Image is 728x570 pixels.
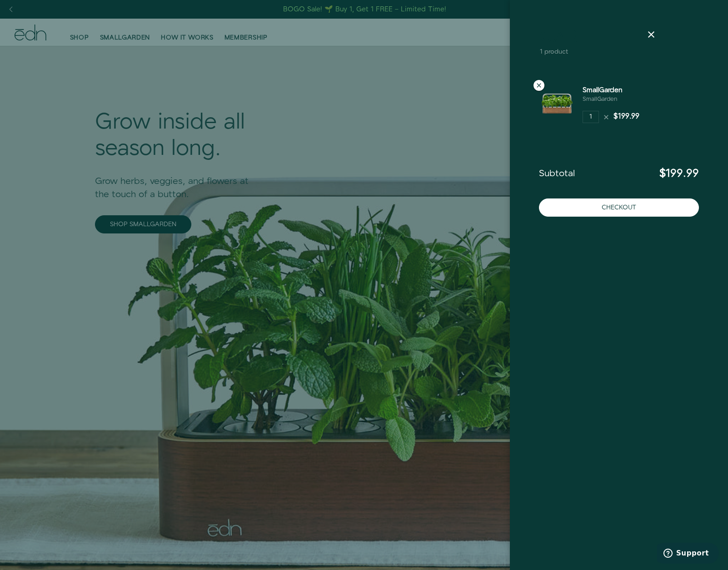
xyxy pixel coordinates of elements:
[540,47,543,56] span: 1
[540,29,590,45] a: Cart
[544,47,568,56] span: product
[583,95,623,104] div: SmallGarden
[613,112,639,122] div: $199.99
[657,543,719,565] iframe: Opens a widget where you can find more information
[539,198,699,217] button: Checkout
[539,85,575,122] img: SmallGarden - SmallGarden
[539,169,575,179] span: Subtotal
[659,166,699,181] span: $199.99
[583,85,623,95] a: SmallGarden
